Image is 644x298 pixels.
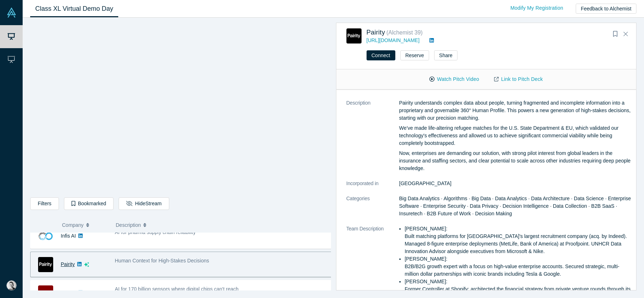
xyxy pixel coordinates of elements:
[116,217,141,233] span: Description
[116,217,326,233] button: Description
[400,50,429,60] button: Reserve
[119,197,169,210] button: HideStream
[62,217,84,233] span: Company
[399,150,632,172] p: Now, enterprises are demanding our solution, with strong pilot interest from global leaders in th...
[620,28,631,40] button: Close
[346,99,399,180] dt: Description
[576,4,636,14] button: Feedback to Alchemist
[346,28,362,43] img: Pairity's Logo
[346,195,399,225] dt: Categories
[84,262,89,267] svg: dsa ai sparkles
[61,233,76,239] a: Infis AI
[115,258,209,263] span: Human Context for High-Stakes Decisions
[31,23,331,192] iframe: Alchemist Class XL Demo Day: Vault
[367,29,385,36] a: Pairity
[61,261,75,267] a: Pairity
[38,257,53,272] img: Pairity's Logo
[434,50,457,60] button: Share
[503,2,571,14] a: Modify My Registration
[115,229,196,235] span: AI for pharma supply chain reliability
[61,290,76,295] a: Kaspix
[405,255,631,278] li: [PERSON_NAME]: B2B/B2G growth expert with a focus on high-value enterprise accounts. Secured stra...
[367,50,395,60] button: Connect
[64,197,114,210] button: Bookmarked
[405,225,631,255] li: [PERSON_NAME]: Built matching platforms for [GEOGRAPHIC_DATA]'s largest recruitment company (acq....
[399,99,632,122] p: Pairity understands complex data about people, turning fragmented and incomplete information into...
[610,29,620,39] button: Bookmark
[399,196,631,216] span: Big Data Analytics · Algorithms · Big Data · Data Analytics · Data Architecture · Data Science · ...
[399,180,632,187] dd: [GEOGRAPHIC_DATA]
[38,229,53,244] img: Infis AI's Logo
[115,286,239,292] span: AI for 170 billion sensors where digital chips can't reach
[422,73,487,86] button: Watch Pitch Video
[367,37,420,43] a: [URL][DOMAIN_NAME]
[346,180,399,195] dt: Incorporated in
[6,280,17,290] img: Eric Shu's Account
[30,0,118,17] a: Class XL Virtual Demo Day
[386,29,423,36] small: ( Alchemist 39 )
[487,73,550,86] a: Link to Pitch Deck
[62,217,109,233] button: Company
[30,197,59,210] button: Filters
[6,8,17,18] img: Alchemist Vault Logo
[399,124,632,147] p: We’ve made life-altering refugee matches for the U.S. State Department & EU, which validated our ...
